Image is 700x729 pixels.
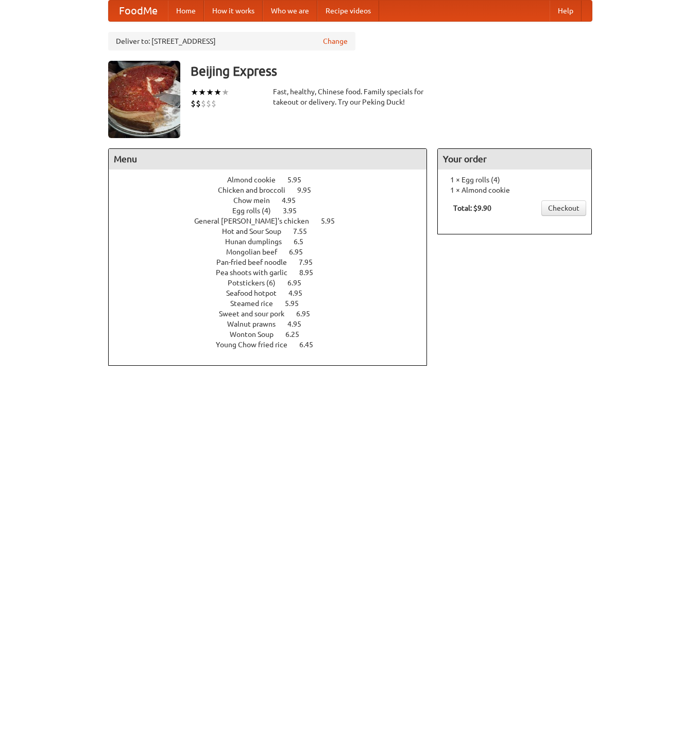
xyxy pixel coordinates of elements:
[219,310,329,318] a: Sweet and sour pork 6.95
[194,217,354,225] a: General [PERSON_NAME]'s chicken 5.95
[168,1,204,21] a: Home
[228,279,286,287] span: Potstickers (6)
[228,279,320,287] a: Potstickers (6) 6.95
[108,61,180,138] img: angular.jpg
[222,227,292,235] span: Hot and Sour Soup
[109,149,427,169] h4: Menu
[226,248,287,256] span: Mongolian beef
[216,258,297,266] span: Pan-fried beef noodle
[233,196,280,205] span: Chow mein
[226,248,322,256] a: Mongolian beef 6.95
[214,87,221,98] li: ★
[222,227,326,235] a: Hot and Sour Soup 7.55
[225,238,292,246] span: Hunan dumplings
[191,98,196,109] li: $
[287,279,312,287] span: 6.95
[285,330,310,338] span: 6.25
[227,176,320,184] a: Almond cookie 5.95
[297,186,321,194] span: 9.95
[198,87,206,98] li: ★
[230,299,318,308] a: Steamed rice 5.95
[317,1,379,21] a: Recipe videos
[541,200,586,216] a: Checkout
[216,268,332,277] a: Pea shoots with garlic 8.95
[273,87,428,107] div: Fast, healthy, Chinese food. Family specials for takeout or delivery. Try our Peking Duck!
[287,176,312,184] span: 5.95
[263,1,317,21] a: Who we are
[218,186,330,194] a: Chicken and broccoli 9.95
[232,207,281,215] span: Egg rolls (4)
[218,186,296,194] span: Chicken and broccoli
[299,258,323,266] span: 7.95
[108,32,355,50] div: Deliver to: [STREET_ADDRESS]
[216,341,298,349] span: Young Chow fried rice
[289,248,313,256] span: 6.95
[453,204,491,212] b: Total: $9.90
[438,149,591,169] h4: Your order
[191,87,198,98] li: ★
[443,175,586,185] li: 1 × Egg rolls (4)
[226,289,287,297] span: Seafood hotpot
[294,238,314,246] span: 6.5
[283,207,307,215] span: 3.95
[321,217,345,225] span: 5.95
[211,98,216,109] li: $
[109,1,168,21] a: FoodMe
[225,238,322,246] a: Hunan dumplings 6.5
[233,196,315,205] a: Chow mein 4.95
[230,330,318,338] a: Wonton Soup 6.25
[287,320,312,328] span: 4.95
[216,341,332,349] a: Young Chow fried rice 6.45
[299,341,323,349] span: 6.45
[204,1,263,21] a: How it works
[201,98,206,109] li: $
[227,320,286,328] span: Walnut prawns
[227,320,320,328] a: Walnut prawns 4.95
[206,87,214,98] li: ★
[282,196,306,205] span: 4.95
[216,258,332,266] a: Pan-fried beef noodle 7.95
[323,36,348,46] a: Change
[226,289,321,297] a: Seafood hotpot 4.95
[191,61,592,81] h3: Beijing Express
[194,217,319,225] span: General [PERSON_NAME]'s chicken
[219,310,295,318] span: Sweet and sour pork
[230,330,284,338] span: Wonton Soup
[206,98,211,109] li: $
[232,207,316,215] a: Egg rolls (4) 3.95
[299,268,323,277] span: 8.95
[288,289,313,297] span: 4.95
[296,310,320,318] span: 6.95
[216,268,298,277] span: Pea shoots with garlic
[443,185,586,195] li: 1 × Almond cookie
[221,87,229,98] li: ★
[293,227,317,235] span: 7.55
[285,299,309,308] span: 5.95
[196,98,201,109] li: $
[227,176,286,184] span: Almond cookie
[550,1,582,21] a: Help
[230,299,283,308] span: Steamed rice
